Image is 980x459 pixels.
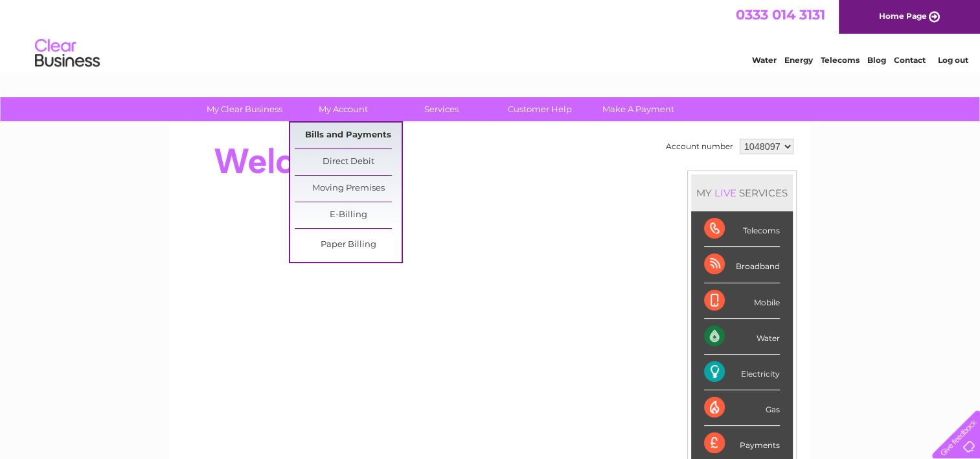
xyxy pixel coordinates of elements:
div: Telecoms [704,211,780,247]
a: My Account [290,97,396,121]
a: Energy [784,55,813,65]
div: Clear Business is a trading name of Verastar Limited (registered in [GEOGRAPHIC_DATA] No. 3667643... [185,7,797,63]
div: MY SERVICES [691,174,793,211]
a: Log out [937,55,968,65]
a: Paper Billing [295,232,402,258]
a: E-Billing [295,202,402,228]
div: Broadband [704,247,780,283]
td: Account number [663,135,736,158]
a: Moving Premises [295,176,402,202]
a: Telecoms [821,55,860,65]
img: logo.png [34,34,100,73]
div: Electricity [704,355,780,390]
a: My Clear Business [191,97,298,121]
div: Water [704,319,780,355]
div: Mobile [704,283,780,319]
a: Services [388,97,495,121]
a: Customer Help [486,97,593,121]
a: Make A Payment [585,97,692,121]
a: Bills and Payments [295,123,402,148]
div: LIVE [712,187,739,199]
a: Blog [867,55,886,65]
a: Water [752,55,777,65]
div: Gas [704,390,780,426]
a: Direct Debit [295,149,402,175]
a: Contact [894,55,926,65]
a: 0333 014 3131 [736,6,825,23]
